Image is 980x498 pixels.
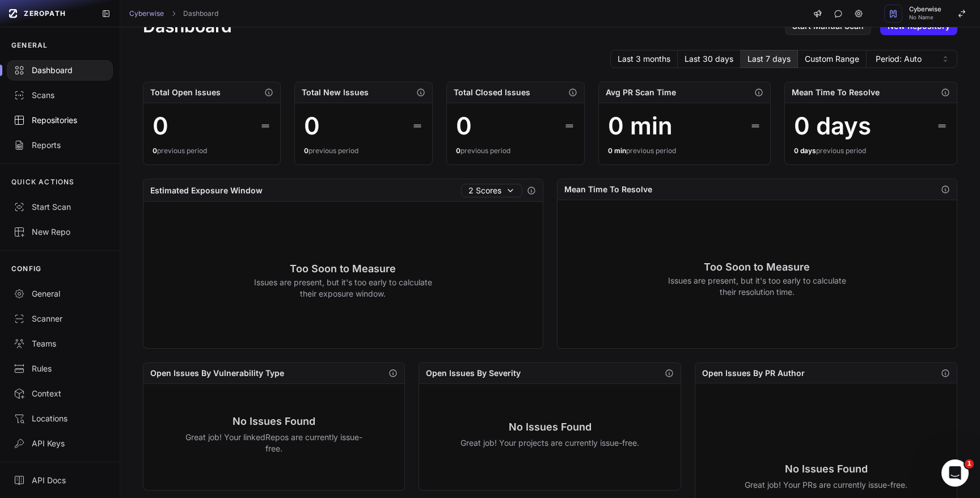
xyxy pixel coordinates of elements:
h2: Total Open Issues [150,87,221,98]
span: Period: Auto [876,53,922,65]
a: Dashboard [183,9,218,18]
p: Great job! Your linkedRepos are currently issue-free. [185,432,364,454]
span: 1 [965,459,974,469]
h2: Estimated Exposure Window [150,185,263,196]
h2: Open Issues By PR Author [702,368,805,379]
div: Teams [14,338,106,349]
div: 0 [153,112,168,140]
h3: No Issues Found [745,461,907,477]
p: Issues are present, but it's too early to calculate their resolution time. [668,275,846,298]
div: Repositories [14,115,106,126]
button: Last 30 days [678,50,741,68]
span: 0 min [608,146,626,155]
div: Scans [14,90,106,101]
p: Great job! Your PRs are currently issue-free. [745,479,907,491]
button: Last 3 months [610,50,678,68]
svg: chevron right, [170,10,178,18]
div: API Docs [14,475,106,486]
div: Reports [14,140,106,151]
button: Custom Range [798,50,867,68]
a: ZEROPATH [5,5,92,23]
p: Issues are present, but it's too early to calculate their exposure window. [254,277,432,299]
div: Dashboard [14,65,106,76]
div: 0 [456,112,472,140]
h2: Mean Time To Resolve [792,87,880,98]
p: GENERAL [11,41,48,50]
h3: No Issues Found [461,419,639,435]
div: Locations [14,413,106,424]
h3: Too Soon to Measure [668,259,846,275]
span: 0 [153,146,157,155]
div: 0 [304,112,320,140]
div: previous period [794,146,948,155]
h3: Too Soon to Measure [254,261,432,277]
button: 2 Scores [461,184,522,197]
div: previous period [153,146,272,155]
div: General [14,288,106,299]
h2: Open Issues By Severity [426,368,521,379]
div: Start Scan [14,201,106,213]
p: QUICK ACTIONS [11,178,75,187]
h2: Total Closed Issues [454,87,530,98]
span: 0 [304,146,309,155]
a: Cyberwise [129,9,164,18]
span: 0 days [794,146,816,155]
p: Great job! Your projects are currently issue-free. [461,437,639,449]
div: previous period [304,146,423,155]
div: New Repo [14,226,106,238]
h3: No Issues Found [185,413,364,429]
iframe: Intercom live chat [941,459,969,487]
div: Context [14,388,106,399]
h2: Total New Issues [302,87,369,98]
div: Scanner [14,313,106,324]
span: Cyberwise [909,6,941,12]
div: API Keys [14,438,106,449]
h2: Mean Time To Resolve [564,184,652,195]
h2: Open Issues By Vulnerability Type [150,368,284,379]
svg: caret sort, [941,54,950,64]
div: Rules [14,363,106,374]
span: 0 [456,146,461,155]
div: previous period [608,146,762,155]
div: 0 days [794,112,871,140]
span: ZEROPATH [24,9,66,18]
nav: breadcrumb [129,9,218,18]
button: Last 7 days [741,50,798,68]
span: No Name [909,15,941,20]
h2: Avg PR Scan Time [606,87,676,98]
p: CONFIG [11,264,41,273]
div: 0 min [608,112,673,140]
div: previous period [456,146,575,155]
